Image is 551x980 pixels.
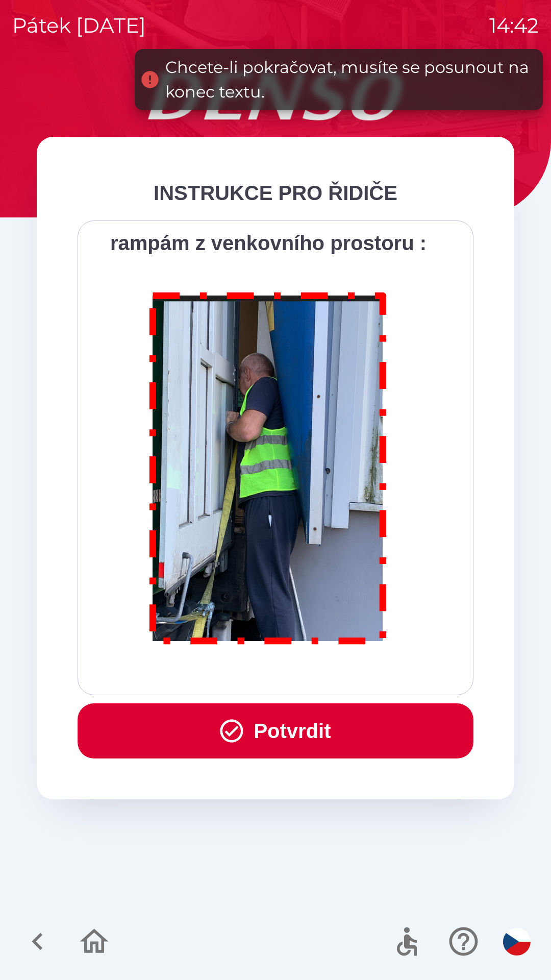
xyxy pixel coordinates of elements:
[12,10,146,41] p: pátek [DATE]
[37,71,514,120] img: Logo
[138,279,399,654] img: M8MNayrTL6gAAAABJRU5ErkJggg==
[78,703,473,758] button: Potvrdit
[503,928,531,955] img: cs flag
[489,10,539,41] p: 14:42
[78,178,473,208] div: INSTRUKCE PRO ŘIDIČE
[165,55,533,104] div: Chcete-li pokračovat, musíte se posunout na konec textu.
